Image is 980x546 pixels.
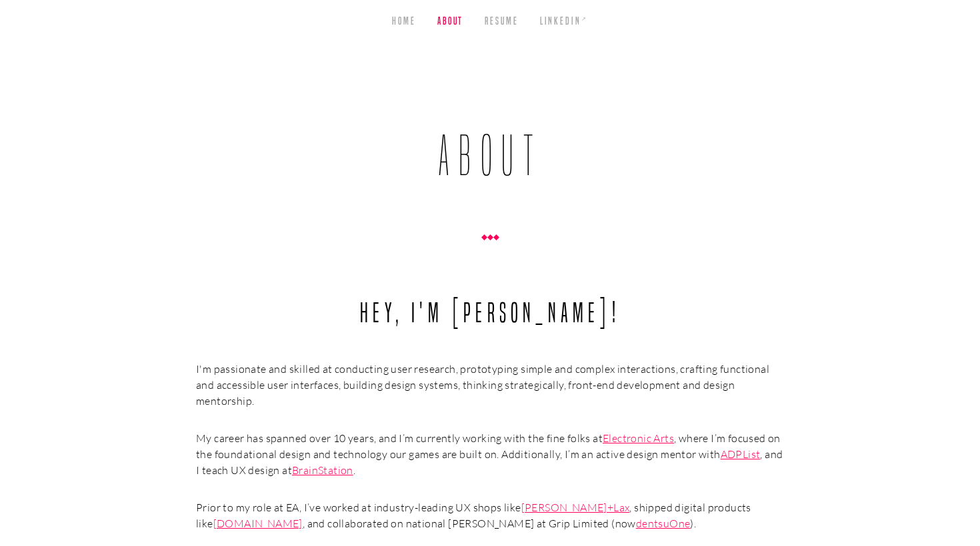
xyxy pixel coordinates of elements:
a: dentsuOne [636,517,691,530]
a: BrainStation [292,463,353,477]
p: My career has spanned over 10 years, and I’m currently working with the fine folks at , where I’m... [196,430,784,478]
a: Electronic Arts [603,431,674,445]
h1: About [196,120,784,192]
p: Prior to my role at EA, I’ve worked at industry-leading UX shops like , shipped digital products ... [196,499,784,531]
p: I'm passionate and skilled at conducting user research, prototyping simple and complex interactio... [196,361,784,409]
h2: Hey, I'm [PERSON_NAME]! [196,234,784,329]
a: [PERSON_NAME]+Lax [521,501,630,514]
sup: ↗ [581,15,588,22]
a: [DOMAIN_NAME] [213,517,303,530]
a: ADPList [721,447,761,461]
